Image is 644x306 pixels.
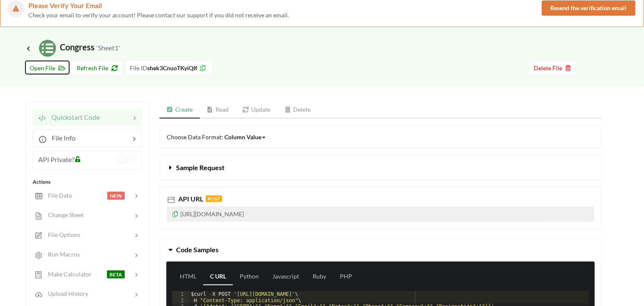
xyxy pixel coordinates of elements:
div: 1 [172,291,189,297]
span: BETA [107,270,125,278]
span: Sample Request [176,163,224,171]
span: POST [206,196,222,202]
span: Check your email to verify your account! Please contact our support if you did not receive an email. [28,11,289,19]
b: shek3CnuoTKyiQIf [147,64,197,72]
button: Delete File [529,61,576,74]
span: Refresh File [77,64,118,72]
div: Column Value [224,132,261,141]
small: 'Sheet1' [96,44,120,52]
span: Make Calculator [43,270,92,278]
a: PHP [333,268,359,285]
span: Quickstart Code [46,113,100,121]
span: Open File [30,64,65,72]
span: Please Verify Your Email [28,1,102,9]
span: Change Sheet [43,211,84,218]
a: Python [233,268,266,285]
span: Upload History [43,290,88,297]
span: Choose Data Format: [167,133,267,141]
a: Delete [277,102,318,119]
span: File ID [130,64,147,72]
button: Refresh File [73,61,122,74]
span: File Info [47,134,76,142]
span: API URL [176,195,203,203]
a: Create [160,102,200,119]
span: Congress [25,42,120,52]
a: Update [235,102,277,119]
span: Delete File [534,64,572,72]
span: Code Samples [176,245,218,254]
span: API Private? [38,155,74,163]
a: Ruby [306,268,333,285]
a: Javascript [266,268,306,285]
div: 2 [172,298,189,303]
a: C URL [203,268,233,285]
span: File Options [43,231,80,238]
button: Code Samples [160,238,601,262]
button: Open File [25,61,69,74]
a: Read [200,102,236,119]
button: Sample Request [160,156,601,179]
div: Actions [33,178,142,186]
span: NEW [107,192,125,200]
button: Resend the verification email [542,0,636,16]
a: HTML [173,268,203,285]
span: Run Macros [43,251,80,258]
img: /static/media/sheets.7a1b7961.svg [39,40,56,57]
span: File Data [43,192,72,199]
p: [URL][DOMAIN_NAME] [167,207,594,222]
